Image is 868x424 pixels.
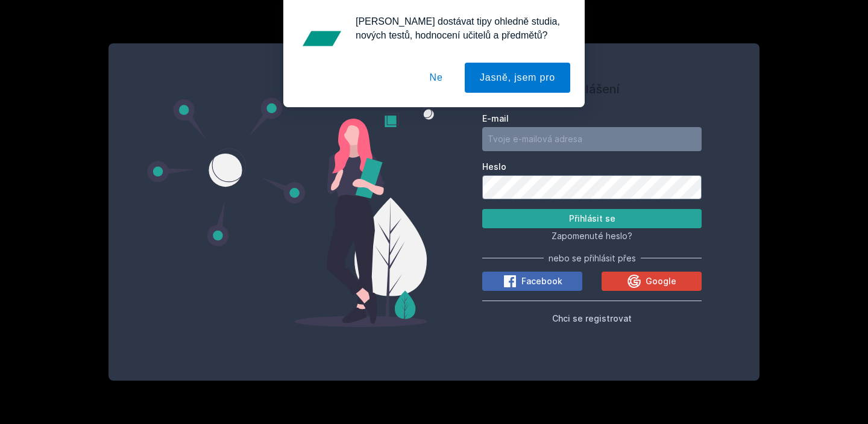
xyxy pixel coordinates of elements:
button: Přihlásit se [482,209,702,228]
span: Google [646,275,676,287]
span: nebo se přihlásit přes [549,252,636,264]
span: Zapomenuté heslo? [552,231,632,241]
input: Tvoje e-mailová adresa [482,127,702,151]
span: Facebook [521,275,562,287]
button: Chci se registrovat [552,311,632,325]
label: Heslo [482,161,702,173]
span: Chci se registrovat [552,313,632,323]
div: [PERSON_NAME] dostávat tipy ohledně studia, nových testů, hodnocení učitelů a předmětů? [346,14,570,42]
img: notification icon [298,14,346,63]
button: Facebook [482,272,582,291]
label: E-mail [482,113,702,125]
button: Google [602,272,702,291]
button: Jasně, jsem pro [465,63,570,93]
button: Ne [415,63,458,93]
